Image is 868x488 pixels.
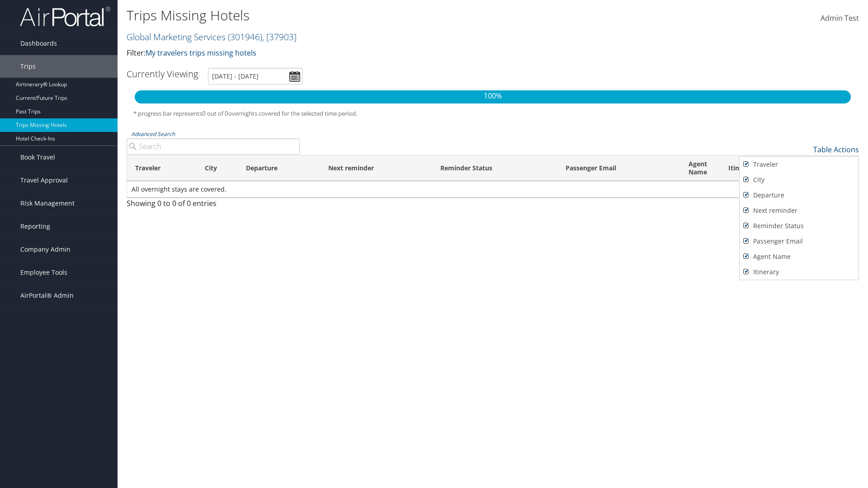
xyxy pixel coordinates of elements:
[20,238,71,261] span: Company Admin
[740,188,859,203] a: Departure
[740,249,859,264] a: Agent Name
[20,55,36,78] span: Trips
[20,192,75,215] span: Risk Management
[20,169,68,192] span: Travel Approval
[20,215,50,238] span: Reporting
[740,264,859,280] a: Itinerary
[20,284,74,307] span: AirPortal® Admin
[740,218,859,234] a: Reminder Status
[20,261,67,284] span: Employee Tools
[740,172,859,188] a: City
[740,203,859,218] a: Next reminder
[20,6,110,27] img: airportal-logo.png
[20,146,55,169] span: Book Travel
[740,234,859,249] a: Passenger Email
[20,32,57,55] span: Dashboards
[740,157,859,172] a: Traveler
